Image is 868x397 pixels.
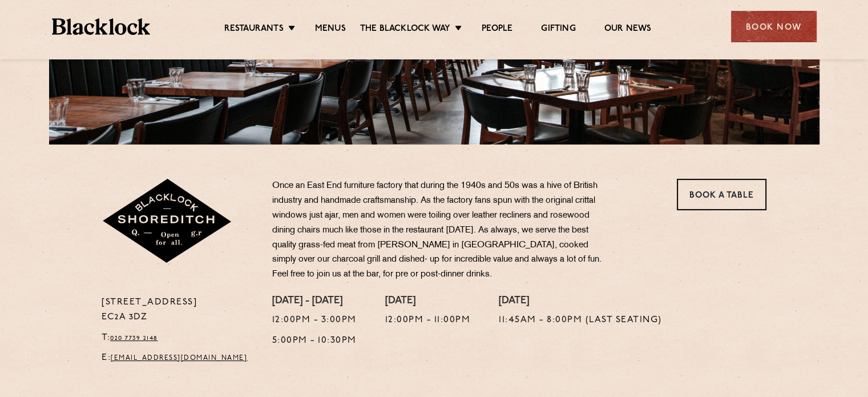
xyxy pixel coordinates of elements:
[482,23,512,36] a: People
[102,295,255,325] p: [STREET_ADDRESS] EC2A 3DZ
[677,179,766,210] a: Book a Table
[102,351,255,366] p: E:
[385,295,471,308] h4: [DATE]
[604,23,652,36] a: Our News
[731,11,817,42] div: Book Now
[272,313,357,328] p: 12:00pm - 3:00pm
[499,295,662,308] h4: [DATE]
[360,23,450,36] a: The Blacklock Way
[52,18,151,35] img: BL_Textured_Logo-footer-cropped.svg
[315,23,346,36] a: Menus
[541,23,575,36] a: Gifting
[111,355,247,362] a: [EMAIL_ADDRESS][DOMAIN_NAME]
[102,331,255,346] p: T:
[272,179,609,282] p: Once an East End furniture factory that during the 1940s and 50s was a hive of British industry a...
[224,23,284,36] a: Restaurants
[272,334,357,348] p: 5:00pm - 10:30pm
[110,335,158,342] a: 020 7739 2148
[385,313,471,328] p: 12:00pm - 11:00pm
[272,295,357,308] h4: [DATE] - [DATE]
[499,313,662,328] p: 11:45am - 8:00pm (Last seating)
[102,179,233,264] img: Shoreditch-stamp-v2-default.svg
